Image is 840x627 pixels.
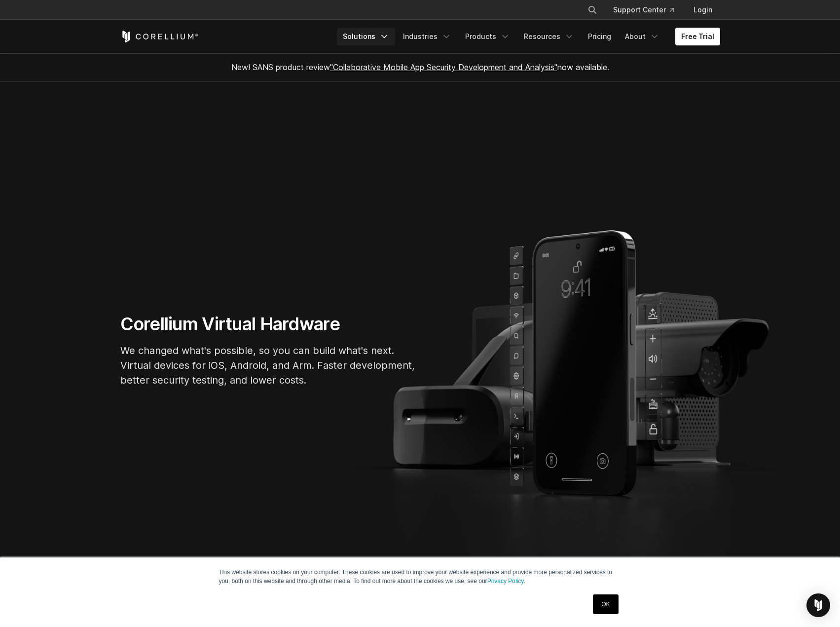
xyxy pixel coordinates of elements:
[397,28,457,45] a: Industries
[330,62,557,72] a: "Collaborative Mobile App Security Development and Analysis"
[120,31,199,42] a: Corellium Home
[582,28,617,45] a: Pricing
[487,578,525,585] a: Privacy Policy.
[605,1,682,19] a: Support Center
[219,568,621,586] p: This website stores cookies on your computer. These cookies are used to improve your website expe...
[593,594,618,614] a: OK
[686,1,720,19] a: Login
[231,62,609,72] span: New! SANS product review now available.
[806,593,830,617] div: Open Intercom Messenger
[619,28,665,45] a: About
[337,28,395,45] a: Solutions
[584,1,601,19] button: Search
[120,343,416,388] p: We changed what's possible, so you can build what's next. Virtual devices for iOS, Android, and A...
[459,28,516,45] a: Products
[675,28,720,45] a: Free Trial
[337,28,720,45] div: Navigation Menu
[576,1,720,19] div: Navigation Menu
[120,313,416,335] h1: Corellium Virtual Hardware
[518,28,580,45] a: Resources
